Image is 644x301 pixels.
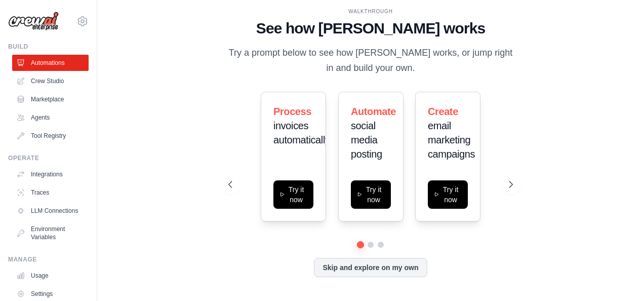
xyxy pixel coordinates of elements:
[12,203,89,219] a: LLM Connections
[228,19,513,37] h1: See how [PERSON_NAME] works
[428,120,475,160] span: email marketing campaigns
[351,106,396,117] span: Automate
[351,180,391,209] button: Try it now
[12,166,89,182] a: Integrations
[8,154,89,162] div: Operate
[8,255,89,264] div: Manage
[12,55,89,71] a: Automations
[8,12,59,31] img: Logo
[12,109,89,126] a: Agents
[12,268,89,284] a: Usage
[273,180,313,209] button: Try it now
[12,221,89,245] a: Environment Variables
[8,43,89,51] div: Build
[428,106,458,117] span: Create
[12,91,89,107] a: Marketplace
[12,184,89,201] a: Traces
[273,120,330,145] span: invoices automatically
[351,120,382,160] span: social media posting
[228,46,513,76] p: Try a prompt below to see how [PERSON_NAME] works, or jump right in and build your own.
[228,8,513,15] div: WALKTHROUGH
[12,128,89,144] a: Tool Registry
[273,106,311,117] span: Process
[12,73,89,89] a: Crew Studio
[428,180,468,209] button: Try it now
[314,258,427,277] button: Skip and explore on my own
